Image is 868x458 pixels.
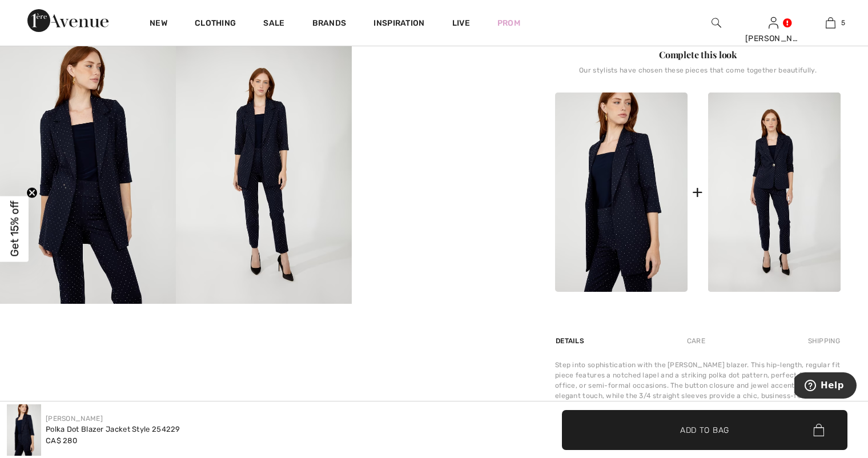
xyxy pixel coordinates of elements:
[176,40,352,304] img: Polka Dot Blazer Jacket Style 254229. 4
[692,179,703,205] div: +
[555,331,587,351] div: Details
[373,18,424,30] span: Inspiration
[794,372,857,401] iframe: Opens a widget where you can find more information
[745,33,801,45] div: [PERSON_NAME]
[555,48,841,62] div: Complete this look
[708,93,841,292] img: Slim Ankle-length Trousers Style 254228
[195,18,236,30] a: Clothing
[497,17,520,29] a: Prom
[452,17,470,29] a: Live
[46,424,180,435] div: Polka Dot Blazer Jacket Style 254229
[805,331,841,351] div: Shipping
[769,16,778,30] img: My Info
[7,404,41,456] img: Polka Dot Blazer Jacket Style 254229
[555,93,688,292] img: Polka Dot Blazer Jacket Style 254229
[27,9,108,32] img: 1ère Avenue
[8,201,21,257] span: Get 15% off
[46,436,77,445] span: CA$ 280
[312,18,347,30] a: Brands
[813,424,824,436] img: Bag.svg
[802,16,858,30] a: 5
[680,424,729,436] span: Add to Bag
[150,18,167,30] a: New
[562,410,847,450] button: Add to Bag
[352,40,528,128] video: Your browser does not support the video tag.
[712,16,721,30] img: search the website
[677,331,715,351] div: Care
[826,16,835,30] img: My Bag
[26,187,38,199] button: Close teaser
[263,18,284,30] a: Sale
[555,360,841,411] div: Step into sophistication with the [PERSON_NAME] blazer. This hip-length, regular fit piece featur...
[841,18,845,28] span: 5
[46,415,103,423] a: [PERSON_NAME]
[555,66,841,83] div: Our stylists have chosen these pieces that come together beautifully.
[769,17,778,28] a: Sign In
